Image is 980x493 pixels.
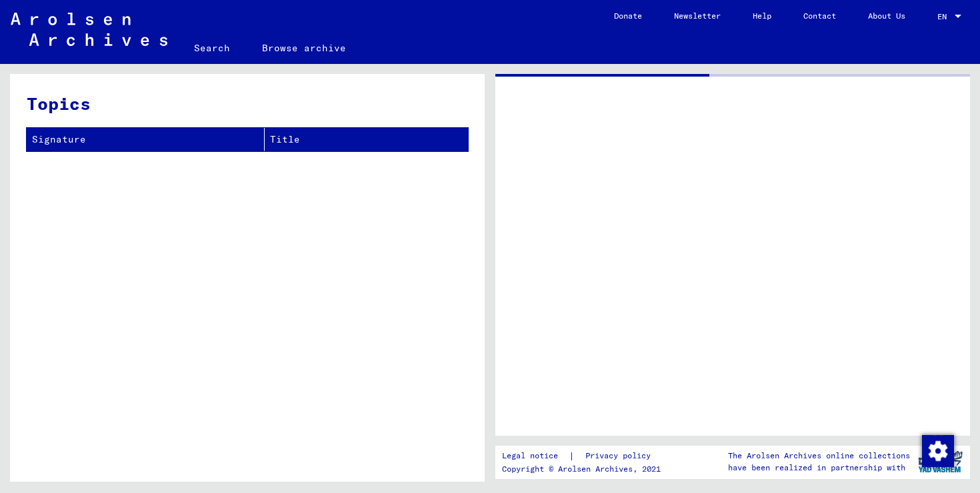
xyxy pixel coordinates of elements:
p: Copyright © Arolsen Archives, 2021 [502,463,667,475]
a: Privacy policy [575,449,667,463]
span: EN [937,12,952,21]
img: Arolsen_neg.svg [11,13,167,46]
h3: Topics [27,91,467,117]
div: | [502,449,667,463]
a: Search [178,32,246,64]
th: Title [265,128,468,151]
p: have been realized in partnership with [728,462,910,474]
a: Legal notice [502,449,569,463]
img: Change consent [922,435,954,467]
th: Signature [27,128,265,151]
p: The Arolsen Archives online collections [728,450,910,462]
a: Browse archive [246,32,362,64]
img: yv_logo.png [915,445,965,478]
